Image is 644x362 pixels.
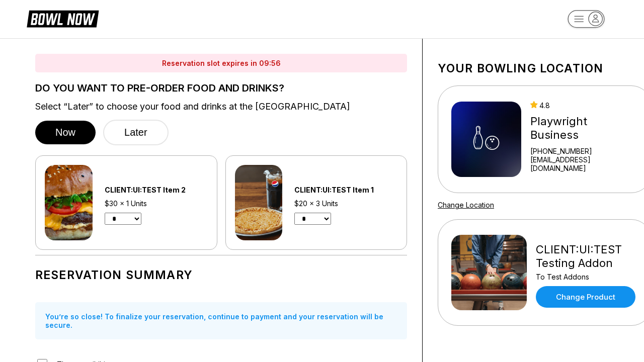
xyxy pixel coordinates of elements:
[35,54,407,72] div: Reservation slot expires in 09:56
[530,155,638,172] a: [EMAIL_ADDRESS][DOMAIN_NAME]
[530,147,638,155] div: [PHONE_NUMBER]
[235,165,283,240] img: CLIENT:UI:TEST Item 1
[103,120,169,145] button: Later
[451,102,521,177] img: Playwright Business
[294,199,397,208] div: $20 x 3 Units
[35,121,96,144] button: Now
[294,186,397,194] div: CLIENT:UI:TEST Item 1
[105,186,208,194] div: CLIENT:UI:TEST Item 2
[35,101,407,112] label: Select “Later” to choose your food and drinks at the [GEOGRAPHIC_DATA]
[105,199,208,208] div: $30 x 1 Units
[35,302,407,339] div: You’re so close! To finalize your reservation, continue to payment and your reservation will be s...
[45,165,93,240] img: CLIENT:UI:TEST Item 2
[35,82,407,94] label: DO YOU WANT TO PRE-ORDER FOOD AND DRINKS?
[451,235,527,310] img: CLIENT:UI:TEST Testing Addon
[530,101,638,110] div: 4.8
[536,243,638,270] div: CLIENT:UI:TEST Testing Addon
[536,273,638,281] div: To Test Addons
[438,201,494,209] a: Change Location
[536,286,635,308] a: Change Product
[35,268,407,282] h1: Reservation Summary
[530,115,638,142] div: Playwright Business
